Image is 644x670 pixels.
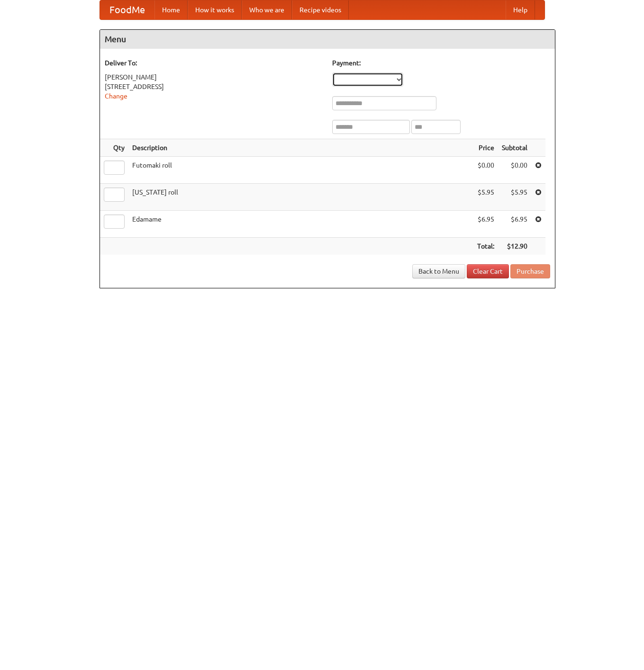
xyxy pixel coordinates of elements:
div: [STREET_ADDRESS] [105,82,323,91]
a: Clear Cart [467,264,509,278]
td: [US_STATE] roll [128,184,473,211]
a: Help [506,0,535,19]
th: Total: [473,238,498,255]
h5: Payment: [332,58,550,68]
a: Change [105,92,127,100]
th: Subtotal [498,139,531,157]
a: How it works [188,0,242,19]
td: Edamame [128,211,473,238]
a: Recipe videos [292,0,349,19]
td: $0.00 [498,157,531,184]
a: Back to Menu [412,264,465,278]
th: $12.90 [498,238,531,255]
td: Futomaki roll [128,157,473,184]
td: $0.00 [473,157,498,184]
a: Who we are [242,0,292,19]
th: Qty [100,139,128,157]
div: [PERSON_NAME] [105,72,323,82]
td: $6.95 [498,211,531,238]
button: Purchase [510,264,550,278]
a: Home [154,0,188,19]
th: Description [128,139,473,157]
h4: Menu [100,30,555,49]
td: $5.95 [473,184,498,211]
th: Price [473,139,498,157]
td: $6.95 [473,211,498,238]
a: FoodMe [100,0,154,19]
td: $5.95 [498,184,531,211]
h5: Deliver To: [105,58,323,68]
